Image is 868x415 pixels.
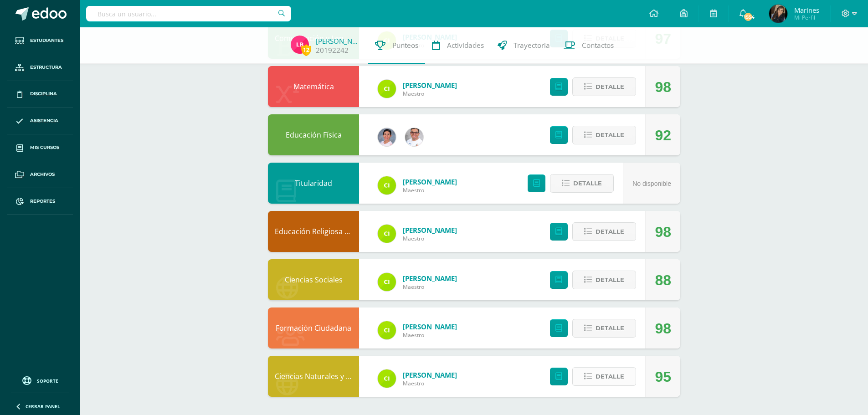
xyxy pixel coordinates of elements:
button: Detalle [572,222,636,241]
a: Archivos [7,161,73,188]
span: Maestro [403,90,457,97]
button: Detalle [572,367,636,386]
a: Educación Física [286,130,342,140]
button: Detalle [572,126,636,144]
span: Soporte [37,378,58,384]
a: [PERSON_NAME] [403,322,457,331]
span: Maestro [403,235,457,242]
span: Asistencia [30,117,58,124]
a: Ciencias Naturales y Tecnología [275,371,383,381]
span: Detalle [596,368,624,385]
a: Ciencias Sociales [285,275,343,285]
img: 24d5f81a97d93ff63280f361604a6c5c.png [378,369,396,388]
div: Ciencias Sociales [268,259,359,300]
a: Reportes [7,188,73,215]
span: Mi Perfil [794,14,819,21]
span: Marines [794,5,819,15]
span: Mis cursos [30,144,59,151]
span: Maestro [403,379,457,387]
button: Detalle [572,77,636,96]
span: Detalle [596,320,624,337]
img: 24d5f81a97d93ff63280f361604a6c5c.png [378,80,396,98]
div: 88 [655,260,671,301]
a: Estudiantes [7,27,73,54]
a: Trayectoria [491,27,557,64]
a: Actividades [425,27,491,64]
img: 24d5f81a97d93ff63280f361604a6c5c.png [378,176,396,195]
div: Ciencias Naturales y Tecnología [268,356,359,397]
img: 24d5f81a97d93ff63280f361604a6c5c.png [378,225,396,243]
span: Punteos [392,41,418,50]
img: 3dcfac21316b4b02a96ff28ea737b009.png [291,36,309,54]
div: Matemática [268,66,359,107]
span: 12 [301,44,311,56]
input: Busca un usuario... [86,6,291,21]
a: Educación Religiosa Escolar [275,226,370,236]
span: Detalle [573,175,602,192]
span: Actividades [447,41,484,50]
button: Detalle [550,174,614,193]
img: 24d5f81a97d93ff63280f361604a6c5c.png [378,321,396,339]
a: Matemática [293,82,334,92]
a: [PERSON_NAME] [403,370,457,379]
span: Estructura [30,64,62,71]
img: 605e646b819ee29ec80621c3529df381.png [769,5,787,23]
a: [PERSON_NAME] [403,225,457,235]
span: Cerrar panel [26,403,60,410]
span: Trayectoria [514,41,550,50]
span: No disponible [632,180,671,187]
div: Educación Física [268,114,359,155]
a: Asistencia [7,108,73,134]
span: Reportes [30,198,55,205]
span: Disciplina [30,90,57,97]
button: Detalle [572,271,636,289]
div: 92 [655,115,671,156]
button: Detalle [572,319,636,338]
a: Soporte [11,374,69,386]
a: Contactos [557,27,621,64]
span: Maestro [403,186,457,194]
span: Detalle [596,78,624,95]
div: 95 [655,356,671,397]
a: Estructura [7,54,73,81]
a: 20192242 [316,46,349,55]
a: [PERSON_NAME] [403,81,457,90]
span: Estudiantes [30,37,63,44]
a: [PERSON_NAME] [403,177,457,186]
a: [PERSON_NAME] [403,274,457,283]
a: Titularidad [295,178,332,188]
span: Detalle [596,127,624,143]
span: Detalle [596,223,624,240]
div: Formación Ciudadana [268,307,359,348]
span: Maestro [403,331,457,339]
img: 9abbe43aaafe0ed17d550ebc90d1790c.png [378,128,396,146]
div: 98 [655,67,671,108]
img: 805811bcaf86086e66a0616b189278fe.png [405,128,423,146]
div: 98 [655,308,671,349]
a: [PERSON_NAME] [316,36,361,46]
a: Disciplina [7,81,73,108]
span: 1554 [743,12,753,22]
div: Educación Religiosa Escolar [268,211,359,252]
span: Maestro [403,283,457,291]
span: Archivos [30,171,55,178]
span: Contactos [582,41,614,50]
a: Mis cursos [7,134,73,161]
a: Punteos [368,27,425,64]
img: 24d5f81a97d93ff63280f361604a6c5c.png [378,273,396,291]
span: Detalle [596,272,624,288]
a: Formación Ciudadana [276,323,351,333]
div: 98 [655,211,671,252]
div: Titularidad [268,163,359,204]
